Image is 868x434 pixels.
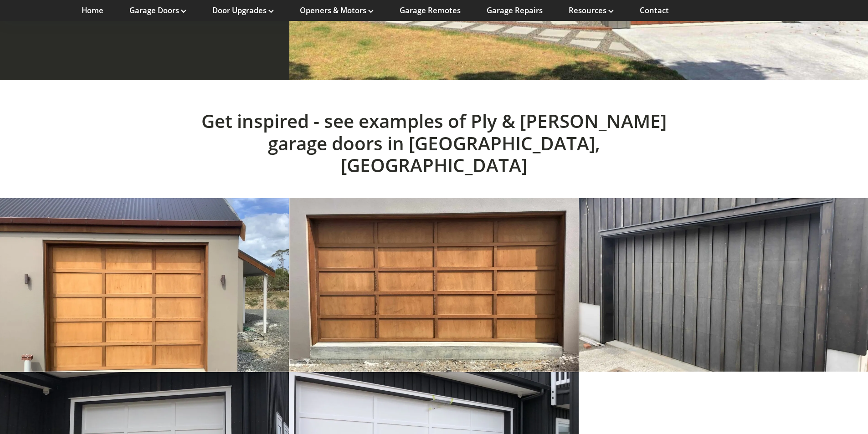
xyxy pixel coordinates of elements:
a: Contact [640,5,669,15]
a: Door Upgrades [212,5,274,15]
a: Resources [569,5,614,15]
a: Garage Doors [129,5,186,15]
a: Openers & Motors [300,5,374,15]
h2: Get inspired - see examples of Ply & [PERSON_NAME] garage doors in [GEOGRAPHIC_DATA], [GEOGRAPHIC... [176,110,692,176]
a: Garage Remotes [400,5,461,15]
a: Garage Repairs [487,5,543,15]
a: Home [82,5,103,15]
